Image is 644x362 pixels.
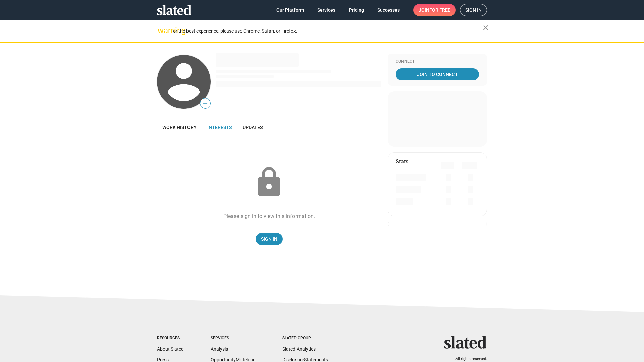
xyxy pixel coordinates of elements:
[200,99,210,108] span: —
[211,336,256,341] div: Services
[223,213,315,220] div: Please sign in to view this information.
[261,233,277,245] span: Sign In
[372,4,405,16] a: Successes
[256,233,283,245] a: Sign In
[396,59,479,64] div: Connect
[282,336,328,341] div: Slated Group
[237,119,268,135] a: Updates
[460,4,487,16] a: Sign in
[465,4,482,16] span: Sign in
[396,158,408,165] mat-card-title: Stats
[170,26,483,36] div: For the best experience, please use Chrome, Safari, or Firefox.
[157,336,184,341] div: Resources
[396,68,479,80] a: Join To Connect
[482,24,490,32] mat-icon: close
[207,125,232,130] span: Interests
[317,4,335,16] span: Services
[429,4,450,16] span: for free
[157,346,184,352] a: About Slated
[349,4,364,16] span: Pricing
[377,4,400,16] span: Successes
[243,125,263,130] span: Updates
[252,166,286,199] mat-icon: lock
[276,4,304,16] span: Our Platform
[413,4,456,16] a: Joinfor free
[157,119,202,135] a: Work history
[282,346,316,352] a: Slated Analytics
[162,125,197,130] span: Work history
[211,346,228,352] a: Analysis
[343,4,369,16] a: Pricing
[397,68,478,80] span: Join To Connect
[202,119,237,135] a: Interests
[158,26,166,35] mat-icon: warning
[271,4,309,16] a: Our Platform
[312,4,341,16] a: Services
[419,4,450,16] span: Join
